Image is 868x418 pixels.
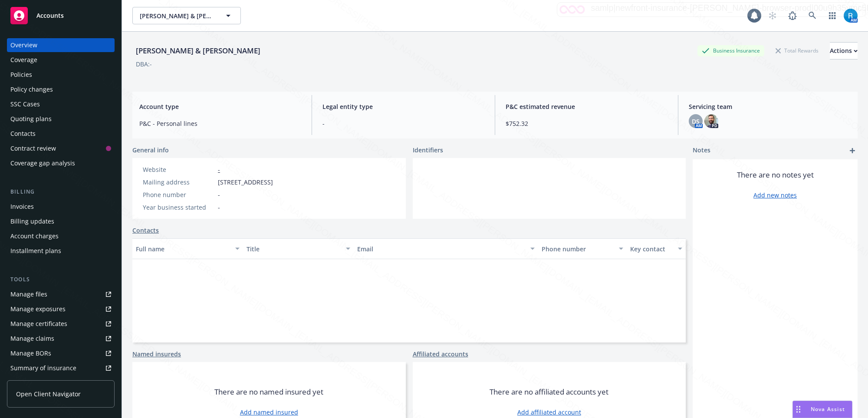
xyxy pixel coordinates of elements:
a: SSC Cases [7,97,115,111]
a: Policy changes [7,82,115,96]
span: DS [692,117,700,126]
span: Servicing team [689,102,851,111]
div: Email [357,244,525,253]
button: Nova Assist [792,401,852,418]
a: Manage exposures [7,302,115,316]
button: Actions [830,42,858,59]
span: Nova Assist [811,405,845,413]
div: Key contact [630,244,673,253]
div: Manage files [10,287,47,301]
span: [PERSON_NAME] & [PERSON_NAME] [140,11,215,20]
div: SSC Cases [10,97,40,111]
span: There are no notes yet [737,170,814,180]
a: add [847,145,858,156]
div: Invoices [10,200,34,214]
div: Tools [7,275,115,284]
div: Policies [10,68,32,82]
a: Accounts [7,3,115,28]
button: Email [354,238,538,259]
div: Drag to move [793,401,804,418]
a: Affiliated accounts [413,349,468,359]
a: Coverage [7,53,115,67]
a: Quoting plans [7,112,115,126]
a: Contract review [7,142,115,155]
button: [PERSON_NAME] & [PERSON_NAME] [132,7,241,24]
a: Start snowing [764,7,781,24]
span: - [322,119,484,128]
img: photo [704,114,718,128]
div: Coverage [10,53,37,67]
button: Title [243,238,354,259]
div: Billing updates [10,214,54,228]
button: Full name [132,238,243,259]
div: Business Insurance [697,45,764,56]
div: Year business started [143,203,214,212]
div: Billing [7,188,115,196]
div: Manage exposures [10,302,66,316]
div: Website [143,165,214,174]
div: Overview [10,38,37,52]
a: Manage BORs [7,346,115,360]
div: Summary of insurance [10,361,76,375]
span: Open Client Navigator [16,389,81,398]
span: Account type [139,102,301,111]
a: Add new notes [753,191,797,200]
div: Installment plans [10,244,61,258]
a: Billing updates [7,214,115,228]
span: Notes [693,145,710,156]
div: Quoting plans [10,112,52,126]
div: Mailing address [143,178,214,187]
a: Switch app [824,7,841,24]
button: Phone number [538,238,627,259]
button: Key contact [627,238,686,259]
a: Add named insured [240,408,298,417]
a: Summary of insurance [7,361,115,375]
a: Policies [7,68,115,82]
div: Manage claims [10,332,54,346]
a: Overview [7,38,115,52]
span: - [218,203,220,212]
a: Search [804,7,821,24]
div: Title [247,244,341,253]
span: General info [132,145,169,155]
span: Identifiers [413,145,443,155]
span: There are no affiliated accounts yet [490,387,608,397]
span: There are no named insured yet [214,387,323,397]
span: $752.32 [506,119,667,128]
span: - [218,190,220,199]
a: Named insureds [132,349,181,359]
span: Legal entity type [322,102,484,111]
div: Manage certificates [10,317,67,331]
a: Invoices [7,200,115,214]
a: Account charges [7,229,115,243]
a: Report a Bug [784,7,801,24]
a: Manage certificates [7,317,115,331]
span: Accounts [36,12,64,19]
a: Contacts [7,127,115,141]
div: Actions [830,43,858,59]
div: [PERSON_NAME] & [PERSON_NAME] [132,45,264,56]
div: Contract review [10,142,56,155]
div: Contacts [10,127,36,141]
span: [STREET_ADDRESS] [218,178,273,187]
div: Manage BORs [10,346,51,360]
div: DBA: - [136,59,152,69]
div: Full name [136,244,230,253]
a: Coverage gap analysis [7,156,115,170]
img: photo [844,9,858,23]
span: P&C - Personal lines [139,119,301,128]
div: Policy changes [10,82,53,96]
a: - [218,165,220,174]
span: P&C estimated revenue [506,102,667,111]
div: Account charges [10,229,59,243]
div: Coverage gap analysis [10,156,75,170]
div: Phone number [542,244,614,253]
div: Phone number [143,190,214,199]
a: Add affiliated account [517,408,581,417]
div: Total Rewards [771,45,823,56]
a: Manage files [7,287,115,301]
a: Installment plans [7,244,115,258]
a: Contacts [132,226,159,235]
a: Manage claims [7,332,115,346]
